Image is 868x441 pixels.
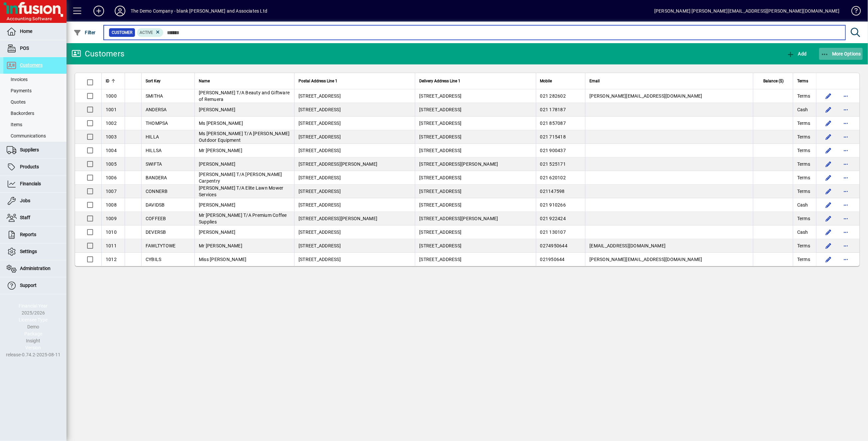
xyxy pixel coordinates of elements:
[199,90,290,102] span: [PERSON_NAME] T/A Beauty and Giftware of Remuera
[20,198,30,203] span: Jobs
[20,62,43,68] span: Customers
[797,120,810,127] span: Terms
[7,77,28,82] span: Invoices
[540,189,565,194] span: 021147598
[419,148,461,153] span: [STREET_ADDRESS]
[24,331,42,336] span: Package
[3,119,66,130] a: Items
[140,30,153,35] span: Active
[3,176,66,192] a: Financials
[146,93,163,99] span: SMITHA
[106,77,109,85] span: ID
[3,40,66,57] a: POS
[419,134,461,139] span: [STREET_ADDRESS]
[26,345,41,350] span: Version
[840,200,851,210] button: More options
[20,45,29,51] span: POS
[3,130,66,141] a: Communications
[146,121,168,126] span: THOMPSA
[840,104,851,115] button: More options
[540,229,566,235] span: 021 130107
[823,132,834,142] button: Edit
[846,1,860,23] a: Knowledge Base
[71,48,124,59] div: Customers
[19,303,48,309] span: Financial Year
[3,74,66,85] a: Invoices
[540,243,568,248] span: 0274950644
[823,227,834,237] button: Edit
[840,159,851,169] button: More options
[20,215,30,220] span: Staff
[540,107,566,112] span: 021 178187
[823,200,834,210] button: Edit
[419,77,460,85] span: Delivery Address Line 1
[785,48,808,60] button: Add
[199,257,247,262] span: Miss [PERSON_NAME]
[840,240,851,251] button: More options
[3,210,66,226] a: Staff
[299,93,341,99] span: [STREET_ADDRESS]
[137,28,164,37] mat-chip: Activation Status: Active
[146,161,162,167] span: SWIFTA
[823,104,834,115] button: Edit
[106,175,117,180] span: 1006
[419,93,461,99] span: [STREET_ADDRESS]
[797,202,808,208] span: Cash
[146,77,161,85] span: Sort Key
[299,134,341,139] span: [STREET_ADDRESS]
[199,172,282,184] span: [PERSON_NAME] T/A [PERSON_NAME] Carpentry
[3,142,66,158] a: Suppliers
[823,254,834,265] button: Edit
[823,213,834,224] button: Edit
[299,121,341,126] span: [STREET_ADDRESS]
[146,189,168,194] span: CONNERB
[3,193,66,209] a: Jobs
[840,91,851,101] button: More options
[540,134,566,139] span: 021 715418
[106,93,117,99] span: 1000
[419,175,461,180] span: [STREET_ADDRESS]
[654,6,840,16] div: [PERSON_NAME] [PERSON_NAME][EMAIL_ADDRESS][PERSON_NAME][DOMAIN_NAME]
[797,133,810,140] span: Terms
[823,240,834,251] button: Edit
[20,29,32,34] span: Home
[73,30,96,35] span: Filter
[7,99,26,105] span: Quotes
[797,93,810,99] span: Terms
[146,107,167,112] span: ANDERSA
[419,243,461,248] span: [STREET_ADDRESS]
[146,229,166,235] span: DEVERSB
[72,27,97,39] button: Filter
[797,256,810,263] span: Terms
[763,77,784,85] span: Balance ($)
[3,96,66,108] a: Quotes
[199,148,242,153] span: Mr [PERSON_NAME]
[3,260,66,277] a: Administration
[823,118,834,129] button: Edit
[199,185,284,197] span: [PERSON_NAME] T/A Elite Lawn Mower Services
[146,257,162,262] span: CYBILS
[840,254,851,265] button: More options
[146,175,167,180] span: BANDERA
[3,85,66,96] a: Payments
[199,77,210,85] span: Name
[106,189,117,194] span: 1007
[3,23,66,40] a: Home
[540,121,566,126] span: 021 857087
[797,188,810,195] span: Terms
[106,229,117,235] span: 1010
[840,213,851,224] button: More options
[840,227,851,237] button: More options
[787,51,806,56] span: Add
[109,5,131,17] button: Profile
[106,148,117,153] span: 1004
[3,159,66,175] a: Products
[840,186,851,197] button: More options
[106,161,117,167] span: 1005
[840,145,851,156] button: More options
[106,77,121,85] div: ID
[540,161,566,167] span: 021 525171
[3,277,66,294] a: Support
[299,257,341,262] span: [STREET_ADDRESS]
[199,229,235,235] span: [PERSON_NAME]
